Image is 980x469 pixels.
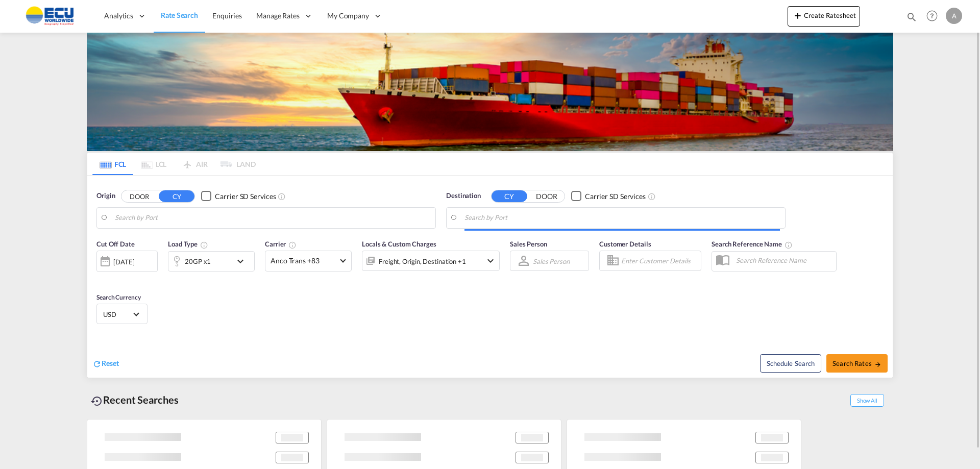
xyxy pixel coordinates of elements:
span: Load Type [168,240,208,248]
md-icon: The selected Trucker/Carrierwill be displayed in the rate results If the rates are from another f... [288,241,297,249]
button: Search Ratesicon-arrow-right [826,354,888,373]
md-icon: Your search will be saved by the below given name [785,241,793,249]
button: CY [159,190,194,202]
md-icon: icon-chevron-down [234,255,252,267]
md-select: Select Currency: $ USDUnited States Dollar [102,307,142,322]
div: A [946,8,962,24]
span: Show All [850,394,884,407]
md-pagination-wrapper: Use the left and right arrow keys to navigate between tabs [92,153,256,175]
md-icon: icon-refresh [92,359,102,368]
span: Locals & Custom Charges [362,240,436,248]
div: Carrier SD Services [215,191,276,202]
button: CY [492,190,527,202]
span: My Company [327,11,369,21]
input: Search Reference Name [731,253,836,268]
md-icon: Unchecked: Search for CY (Container Yard) services for all selected carriers.Checked : Search for... [278,192,286,201]
md-icon: icon-information-outline [200,241,208,249]
button: icon-plus 400-fgCreate Ratesheet [788,6,860,27]
md-icon: icon-arrow-right [874,361,881,368]
md-checkbox: Checkbox No Ink [571,191,646,202]
md-icon: icon-plus 400-fg [792,9,804,21]
div: Carrier SD Services [585,191,646,202]
span: Rate Search [161,11,198,19]
div: Recent Searches [87,388,183,411]
div: [DATE] [113,257,134,266]
span: Search Rates [832,359,881,367]
span: Carrier [265,240,297,248]
div: Freight Origin Destination Factory Stuffingicon-chevron-down [362,251,500,271]
span: Search Reference Name [712,240,793,248]
span: Help [923,7,941,24]
md-icon: icon-magnify [906,11,917,22]
md-icon: icon-chevron-down [484,255,497,267]
md-select: Sales Person [532,254,571,268]
img: 6cccb1402a9411edb762cf9624ab9cda.png [15,5,84,28]
div: 20GP x1icon-chevron-down [168,251,255,271]
button: Note: By default Schedule search will only considerorigin ports, destination ports and cut off da... [760,354,821,373]
input: Search by Port [464,210,780,226]
span: Analytics [104,11,133,21]
md-icon: icon-backup-restore [91,395,103,407]
span: Search Currency [96,293,141,301]
span: Destination [446,191,481,201]
span: Sales Person [510,240,547,248]
div: 20GP x1 [185,254,211,268]
span: Reset [102,359,119,367]
div: Freight Origin Destination Factory Stuffing [379,254,466,268]
span: Origin [96,191,115,201]
md-datepicker: Select [96,271,104,285]
img: LCL+%26+FCL+BACKGROUND.png [87,33,893,151]
input: Enter Customer Details [621,253,698,268]
md-checkbox: Checkbox No Ink [201,191,276,202]
span: Cut Off Date [96,240,135,248]
md-tab-item: FCL [92,153,133,175]
div: Help [923,7,946,26]
span: Anco Trans +83 [271,256,337,266]
div: icon-magnify [906,11,917,27]
span: USD [103,310,132,319]
div: Origin DOOR CY Checkbox No InkUnchecked: Search for CY (Container Yard) services for all selected... [87,176,893,378]
div: icon-refreshReset [92,358,119,369]
span: Enquiries [212,11,242,20]
input: Search by Port [115,210,430,226]
span: Customer Details [599,240,651,248]
button: DOOR [529,190,565,202]
button: DOOR [121,190,157,202]
md-icon: Unchecked: Search for CY (Container Yard) services for all selected carriers.Checked : Search for... [648,192,656,201]
span: Manage Rates [256,11,300,21]
div: [DATE] [96,251,158,272]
